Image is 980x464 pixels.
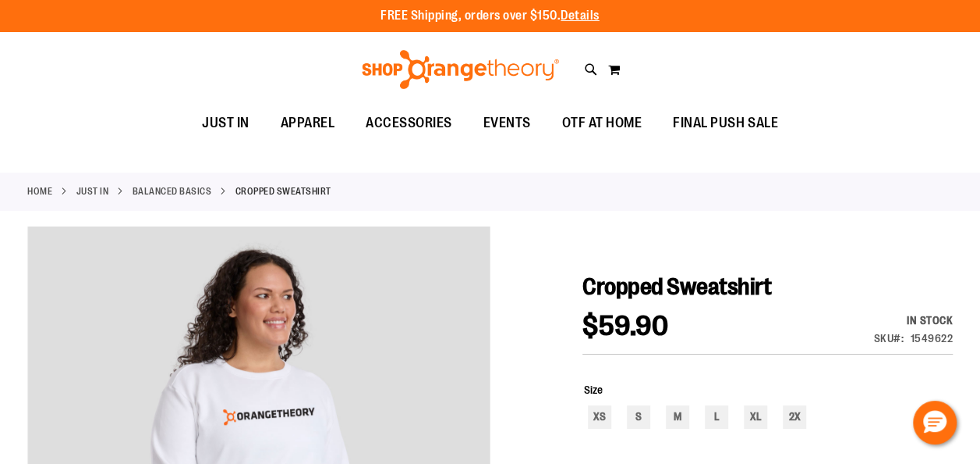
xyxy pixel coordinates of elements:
[561,9,600,23] a: Details
[627,405,650,429] div: S
[350,105,468,141] a: ACCESSORIES
[584,384,603,396] span: Size
[235,184,331,198] strong: Cropped Sweatshirt
[547,105,658,141] a: OTF AT HOME
[657,105,794,141] a: FINAL PUSH SALE
[582,310,668,342] span: $59.90
[186,105,265,141] a: JUST IN
[582,273,771,300] span: Cropped Sweatshirt
[874,312,953,328] div: In stock
[359,50,561,89] img: Shop Orangetheory
[483,105,531,141] span: EVENTS
[666,405,689,429] div: M
[705,405,728,429] div: L
[76,184,109,198] a: JUST IN
[562,105,642,141] span: OTF AT HOME
[380,7,600,25] p: FREE Shipping, orders over $150.
[27,184,52,198] a: Home
[874,332,904,344] strong: SKU
[281,105,335,141] span: APPAREL
[202,105,249,141] span: JUST IN
[783,405,806,429] div: 2X
[673,105,778,141] span: FINAL PUSH SALE
[744,405,767,429] div: XL
[911,330,953,346] div: 1549622
[366,105,452,141] span: ACCESSORIES
[588,405,611,429] div: XS
[874,312,953,328] div: Availability
[265,105,351,141] a: APPAREL
[133,184,212,198] a: Balanced Basics
[913,401,957,444] button: Hello, have a question? Let’s chat.
[468,105,547,141] a: EVENTS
